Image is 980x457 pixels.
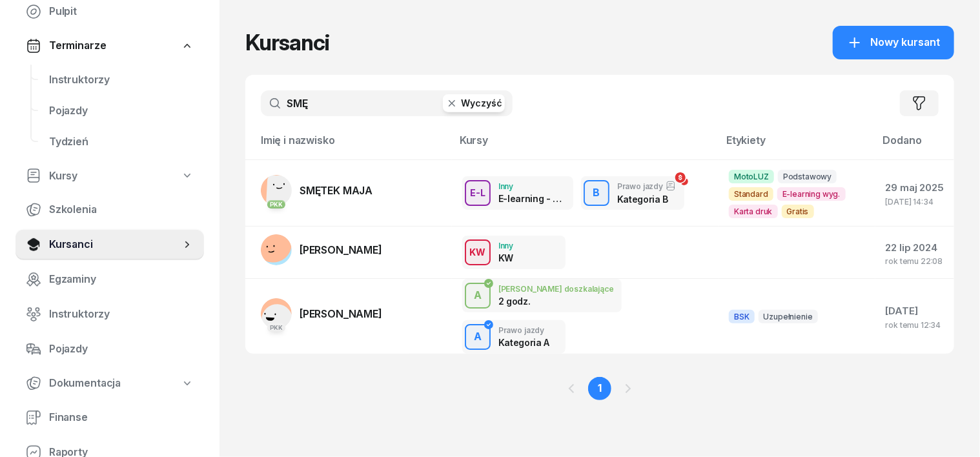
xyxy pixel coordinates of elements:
[465,324,491,350] button: A
[15,194,204,225] a: Szkolenia
[39,65,204,96] a: Instruktorzy
[759,310,818,323] span: Uzupełnienie
[498,285,614,293] div: [PERSON_NAME] doszkalające
[300,307,382,320] span: [PERSON_NAME]
[782,205,814,218] span: Gratis
[469,326,487,348] div: A
[15,229,204,260] a: Kursanci
[49,201,194,218] span: Szkolenia
[729,205,777,218] span: Karta druk
[49,168,77,185] span: Kursy
[833,26,954,59] button: Nowy kursant
[49,236,181,253] span: Kursanci
[267,323,286,332] div: PKK
[465,239,491,265] button: KW
[465,244,491,260] div: KW
[886,303,944,320] div: [DATE]
[498,241,513,250] div: Inny
[49,3,194,20] span: Pulpit
[49,37,106,54] span: Terminarze
[729,170,774,183] span: MotoLUZ
[49,375,121,392] span: Dokumentacja
[49,306,194,323] span: Instruktorzy
[49,341,194,358] span: Pojazdy
[452,132,719,159] th: Kursy
[261,175,373,206] a: PKKSMĘTEK MAJA
[39,96,204,127] a: Pojazdy
[49,271,194,288] span: Egzaminy
[469,285,487,307] div: A
[49,103,194,119] span: Pojazdy
[261,234,382,265] a: [PERSON_NAME]
[245,132,452,159] th: Imię i nazwisko
[584,180,609,206] button: B
[498,182,566,190] div: Inny
[719,132,875,159] th: Etykiety
[886,179,944,196] div: 29 maj 2025
[245,31,329,54] h1: Kursanci
[261,90,513,116] input: Szukaj
[15,299,204,330] a: Instruktorzy
[15,264,204,295] a: Egzaminy
[465,283,491,309] button: A
[49,409,194,426] span: Finanse
[588,377,611,400] a: 1
[886,257,944,265] div: rok temu 22:08
[443,94,505,112] button: Wyczyść
[875,132,954,159] th: Dodano
[617,181,676,191] div: Prawo jazdy
[498,326,549,334] div: Prawo jazdy
[588,182,606,204] div: B
[465,180,491,206] button: E-L
[261,298,382,329] a: PKK[PERSON_NAME]
[498,337,549,348] div: Kategoria A
[15,402,204,433] a: Finanse
[465,185,491,201] div: E-L
[777,187,846,201] span: E-learning wyg.
[870,34,940,51] span: Nowy kursant
[15,334,204,365] a: Pojazdy
[498,193,566,204] div: E-learning - 90 dni
[49,72,194,88] span: Instruktorzy
[778,170,837,183] span: Podstawowy
[886,321,944,329] div: rok temu 12:34
[498,252,513,263] div: KW
[498,296,566,307] div: 2 godz.
[300,243,382,256] span: [PERSON_NAME]
[49,134,194,150] span: Tydzień
[15,161,204,191] a: Kursy
[300,184,373,197] span: SMĘTEK MAJA
[267,200,286,208] div: PKK
[15,369,204,398] a: Dokumentacja
[729,187,773,201] span: Standard
[886,198,944,206] div: [DATE] 14:34
[617,194,676,205] div: Kategoria B
[15,31,204,61] a: Terminarze
[39,127,204,157] a: Tydzień
[729,310,755,323] span: BSK
[886,239,944,256] div: 22 lip 2024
